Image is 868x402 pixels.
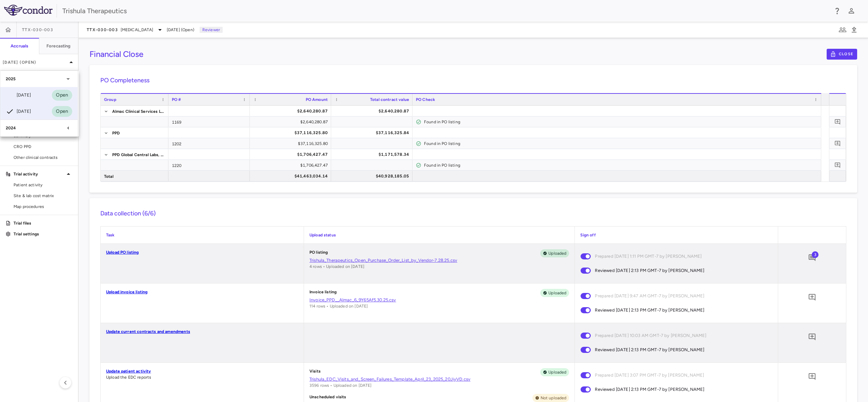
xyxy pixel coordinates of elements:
[52,108,72,115] span: Open
[6,76,16,82] p: 2025
[0,71,78,87] div: 2025
[6,91,31,99] div: [DATE]
[52,91,72,99] span: Open
[6,125,16,131] p: 2024
[0,120,78,136] div: 2024
[6,107,31,115] div: [DATE]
